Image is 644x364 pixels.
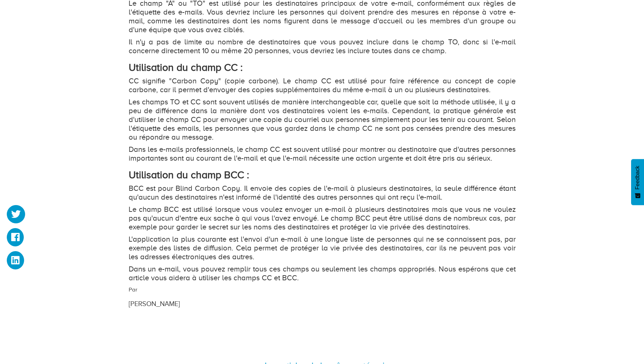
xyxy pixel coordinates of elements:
[504,260,640,334] iframe: Drift Widget Chat Window
[129,300,449,307] h3: [PERSON_NAME]
[129,145,516,163] p: Dans les e-mails professionnels, le champ CC est souvent utilisé pour montrer au destinataire que...
[610,330,636,356] iframe: Drift Widget Chat Controller
[129,205,516,231] p: Le champ BCC est utilisé lorsque vous voulez envoyer un e-mail à plusieurs destinataires mais que...
[124,286,455,309] div: Par
[129,62,243,73] strong: Utilisation du champ CC :
[129,77,516,94] p: CC signifie "Carbon Copy" (copie carbone). Le champ CC est utilisé pour faire référence au concep...
[634,166,641,189] span: Feedback
[129,98,516,142] p: Les champs TO et CC sont souvent utilisés de manière interchangeable car, quelle que soit la méth...
[129,38,516,55] p: Il n'y a pas de limite au nombre de destinataires que vous pouvez inclure dans le champ TO, donc ...
[129,265,516,282] p: Dans un e-mail, vous pouvez remplir tous ces champs ou seulement les champs appropriés. Nous espé...
[631,159,644,205] button: Feedback - Afficher l’enquête
[129,235,516,261] p: L'application la plus courante est l'envoi d'un e-mail à une longue liste de personnes qui ne se ...
[129,184,516,202] p: BCC est pour Blind Carbon Copy. Il envoie des copies de l'e-mail à plusieurs destinataires, la se...
[129,169,249,181] strong: Utilisation du champ BCC :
